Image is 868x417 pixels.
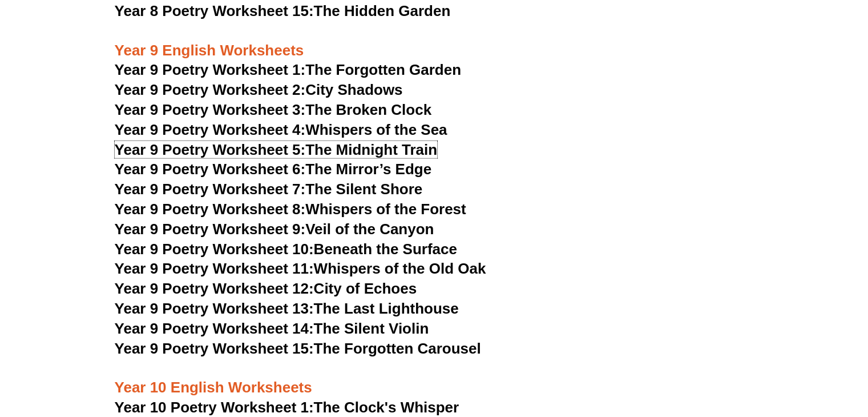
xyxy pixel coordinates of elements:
[115,399,459,416] a: Year 10 Poetry Worksheet 1:The Clock's Whisper
[115,161,432,178] a: Year 9 Poetry Worksheet 6:The Mirror’s Edge
[115,61,306,78] span: Year 9 Poetry Worksheet 1:
[115,340,481,357] a: Year 9 Poetry Worksheet 15:The Forgotten Carousel
[115,280,314,297] span: Year 9 Poetry Worksheet 12:
[115,181,306,198] span: Year 9 Poetry Worksheet 7:
[115,220,434,238] a: Year 9 Poetry Worksheet 9:Veil of the Canyon
[115,141,306,158] span: Year 9 Poetry Worksheet 5:
[115,181,423,198] a: Year 9 Poetry Worksheet 7:The Silent Shore
[115,2,314,19] span: Year 8 Poetry Worksheet 15:
[115,260,314,277] span: Year 9 Poetry Worksheet 11:
[115,22,754,61] h3: Year 9 English Worksheets
[115,320,314,337] span: Year 9 Poetry Worksheet 14:
[115,340,314,357] span: Year 9 Poetry Worksheet 15:
[115,240,457,258] a: Year 9 Poetry Worksheet 10:Beneath the Surface
[115,61,461,78] a: Year 9 Poetry Worksheet 1:The Forgotten Garden
[115,121,306,138] span: Year 9 Poetry Worksheet 4:
[115,359,754,398] h3: Year 10 English Worksheets
[115,399,314,416] span: Year 10 Poetry Worksheet 1:
[115,300,459,317] a: Year 9 Poetry Worksheet 13:The Last Lighthouse
[115,220,306,238] span: Year 9 Poetry Worksheet 9:
[115,81,306,98] span: Year 9 Poetry Worksheet 2:
[115,201,466,218] a: Year 9 Poetry Worksheet 8:Whispers of the Forest
[115,121,447,138] a: Year 9 Poetry Worksheet 4:Whispers of the Sea
[115,240,314,258] span: Year 9 Poetry Worksheet 10:
[115,101,306,118] span: Year 9 Poetry Worksheet 3:
[115,161,306,178] span: Year 9 Poetry Worksheet 6:
[115,81,403,98] a: Year 9 Poetry Worksheet 2:City Shadows
[115,141,438,158] a: Year 9 Poetry Worksheet 5:The Midnight Train
[678,288,868,417] iframe: Chat Widget
[115,260,486,277] a: Year 9 Poetry Worksheet 11:Whispers of the Old Oak
[115,2,451,19] a: Year 8 Poetry Worksheet 15:The Hidden Garden
[115,320,429,337] a: Year 9 Poetry Worksheet 14:The Silent Violin
[115,300,314,317] span: Year 9 Poetry Worksheet 13:
[115,280,417,297] a: Year 9 Poetry Worksheet 12:City of Echoes
[115,201,306,218] span: Year 9 Poetry Worksheet 8:
[115,101,432,118] a: Year 9 Poetry Worksheet 3:The Broken Clock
